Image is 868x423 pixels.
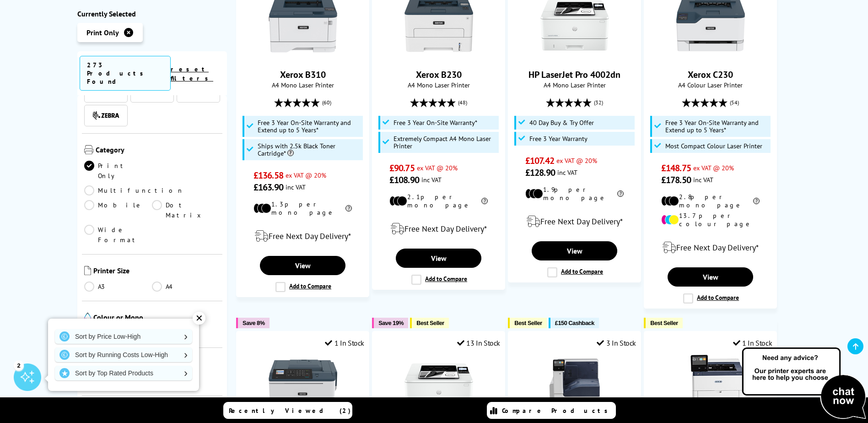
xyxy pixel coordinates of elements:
span: (32) [594,94,603,111]
a: HP LaserJet Pro 4002dn [528,69,620,81]
span: £107.42 [525,155,554,167]
span: (60) [322,94,331,111]
span: £178.50 [661,174,691,186]
a: Xerox C230 [676,52,745,61]
span: (54) [730,94,739,111]
img: Colour or Mono [84,313,91,322]
div: 1 In Stock [733,338,772,347]
a: Compare Products [487,402,616,419]
a: Multifunction [84,185,184,195]
div: Currently Selected [77,9,227,18]
a: View [260,256,345,275]
a: Sort by Price Low-High [55,329,192,344]
div: ✕ [193,312,205,325]
span: Colour or Mono [93,313,221,324]
a: A3 [84,282,152,292]
div: 13 In Stock [457,338,500,347]
span: inc VAT [421,175,442,184]
a: Sort by Running Costs Low-High [55,347,192,362]
label: Add to Compare [547,267,603,277]
span: ex VAT @ 20% [417,163,458,172]
span: Free 3 Year On-Site Warranty and Extend up to 5 Years* [665,119,769,134]
img: Xerox VersaLink C7000DN [540,354,609,423]
span: £90.75 [389,162,415,174]
span: Best Seller [514,320,542,326]
span: ex VAT @ 20% [556,156,597,165]
button: Save 19% [372,318,408,328]
div: modal_delivery [241,223,364,249]
span: Free 3 Year Warranty [529,135,588,142]
li: 2.1p per mono page [389,193,488,209]
span: £150 Cashback [555,320,594,326]
a: View [668,267,753,287]
span: A4 Mono Laser Printer [241,81,364,89]
a: Print Only [84,161,152,181]
span: inc VAT [557,168,577,177]
li: 1.9p per mono page [525,185,624,202]
a: Sort by Top Rated Products [55,366,192,380]
label: Add to Compare [411,275,467,285]
span: Best Seller [650,320,678,326]
span: 273 Products Found [80,56,171,91]
li: 2.8p per mono page [661,193,760,209]
img: Zebra [92,111,119,120]
span: inc VAT [693,175,713,184]
span: A4 Mono Laser Printer [513,81,636,89]
a: Xerox B310 [269,52,337,61]
span: £108.90 [389,174,419,186]
img: Xerox VersaLink C600DN [676,354,745,423]
div: modal_delivery [649,235,772,260]
button: Best Seller [508,318,547,328]
li: 13.7p per colour page [661,211,760,228]
span: 40 Day Buy & Try Offer [529,119,594,126]
button: Best Seller [644,318,683,328]
a: reset filters [171,65,213,82]
span: Recently Viewed (2) [229,407,351,415]
a: Recently Viewed (2) [223,402,352,419]
a: Zebra [92,110,119,121]
span: Best Seller [416,320,444,326]
a: Xerox B230 [404,52,473,61]
a: Xerox B230 [416,69,462,81]
a: Wide Format [84,225,152,245]
a: A4 [152,282,220,292]
span: Save 8% [243,320,264,326]
span: ex VAT @ 20% [286,171,326,179]
span: £163.90 [253,181,283,193]
span: A4 Mono Laser Printer [377,81,500,89]
span: £148.75 [661,162,691,174]
div: 3 In Stock [597,338,636,347]
label: Add to Compare [683,293,739,304]
span: £128.90 [525,167,555,179]
span: Category [96,145,221,156]
span: Free 3 Year On-Site Warranty and Extend up to 5 Years* [258,119,361,134]
button: Best Seller [410,318,449,328]
a: View [532,241,617,260]
span: (48) [458,94,467,111]
img: Category [84,145,93,154]
div: modal_delivery [513,209,636,234]
div: 1 In Stock [325,338,364,347]
label: Add to Compare [275,282,331,292]
span: Save 19% [378,320,404,326]
a: HP LaserJet Pro 4002dn [540,52,609,61]
img: HP LaserJet Pro 4002dw [404,354,473,423]
span: Free 3 Year On-Site Warranty* [394,119,477,126]
span: Printer Size [93,266,221,277]
div: 2 [14,360,24,370]
a: Xerox B310 [280,69,326,81]
a: Dot Matrix [152,200,220,220]
span: Ships with 2.5k Black Toner Cartridge* [258,142,361,157]
span: ex VAT @ 20% [693,163,734,172]
img: Printer Size [84,266,91,275]
a: View [396,249,481,268]
li: 1.3p per mono page [253,200,352,217]
div: modal_delivery [377,216,500,242]
a: Mobile [84,200,152,220]
span: Most Compact Colour Laser Printer [665,142,762,150]
button: Save 8% [236,318,269,328]
span: A4 Colour Laser Printer [649,81,772,89]
button: £150 Cashback [549,318,599,328]
a: Xerox C230 [688,69,733,81]
span: inc VAT [286,183,306,191]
